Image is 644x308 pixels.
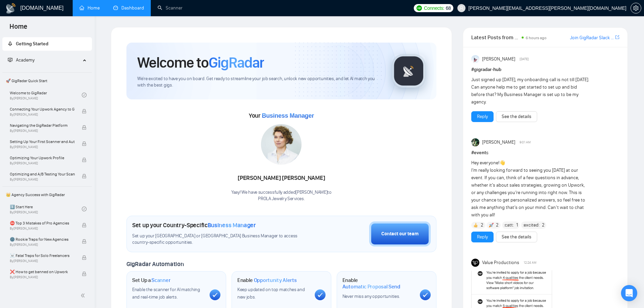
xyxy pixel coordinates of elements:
[10,138,75,145] span: Setting Up Your First Scanner and Auto-Bidder
[473,223,478,228] img: 👍
[10,236,75,243] span: 🌚 Rookie Traps for New Agencies
[471,76,590,106] div: Just signed up [DATE], my onboarding call is not till [DATE]. Can anyone help me to get started t...
[4,22,33,36] span: Home
[80,292,87,299] span: double-left
[482,139,515,146] span: [PERSON_NAME]
[10,113,75,117] span: By [PERSON_NAME]
[471,66,619,73] h1: # gigradar-hub
[630,5,641,11] a: setting
[209,53,264,72] span: GigRadar
[471,259,479,267] img: Value Productions
[10,106,75,113] span: Connecting Your Upwork Agency to GigRadar
[10,202,82,216] a: 1️⃣ Start HereBy[PERSON_NAME]
[82,174,87,179] span: lock
[126,260,184,268] span: GigRadar Automation
[482,259,519,266] span: Value Productions
[471,33,520,42] span: Latest Posts from the GigRadar Community
[10,129,75,133] span: By [PERSON_NAME]
[132,233,311,246] span: Set up your [GEOGRAPHIC_DATA] or [GEOGRAPHIC_DATA] Business Manager to access country-specific op...
[16,57,34,63] span: Academy
[82,158,87,162] span: lock
[10,122,75,129] span: Navigating the GigRadar Platform
[621,285,637,301] div: Open Intercom Messenger
[520,139,531,145] span: 9:01 AM
[416,5,422,11] img: upwork-logo.png
[82,239,87,244] span: lock
[249,112,314,119] span: Your
[342,293,400,299] span: Never miss any opportunities.
[10,259,75,263] span: By [PERSON_NAME]
[79,5,100,11] a: homeHome
[10,171,75,177] span: Optimizing and A/B Testing Your Scanner for Better Results
[10,145,75,149] span: By [PERSON_NAME]
[482,55,515,63] span: [PERSON_NAME]
[10,161,75,165] span: By [PERSON_NAME]
[10,88,82,102] a: Welcome to GigRadarBy[PERSON_NAME]
[254,277,297,284] span: Opportunity Alerts
[137,53,264,72] h1: Welcome to
[459,6,464,10] span: user
[137,76,381,89] span: We're excited to have you on board. Get ready to streamline your job search, unlock new opportuni...
[471,232,494,242] button: Reply
[262,112,314,119] span: Business Manager
[132,221,256,229] h1: Set up your Country-Specific
[477,233,488,241] a: Reply
[261,124,302,165] img: 1716501532812-19.jpg
[516,222,518,229] span: 1
[424,4,444,12] span: Connects:
[82,255,87,260] span: lock
[82,125,87,130] span: lock
[10,268,75,275] span: ❌ How to get banned on Upwork
[631,5,641,11] span: setting
[8,57,13,62] span: fund-projection-screen
[369,221,431,246] button: Contact our team
[10,252,75,259] span: ☠️ Fatal Traps for Solo Freelancers
[10,227,75,231] span: By [PERSON_NAME]
[3,74,91,88] span: 🚀 GigRadar Quick Start
[499,160,505,166] span: 👋
[208,221,256,229] span: Business Manager
[502,113,531,120] a: See the details
[82,109,87,114] span: lock
[471,138,479,146] img: Vlad
[82,141,87,146] span: lock
[82,271,87,276] span: lock
[16,41,48,47] span: Getting Started
[477,113,488,120] a: Reply
[231,189,332,202] div: Yaay! We have successfully added [PERSON_NAME] to
[231,196,332,202] p: PROLA Jewelry Services .
[471,55,479,63] img: Anisuzzaman Khan
[496,232,537,242] button: See the details
[237,287,305,300] span: Keep updated on top matches and new jobs.
[446,4,451,12] span: 68
[151,277,170,284] span: Scanner
[526,35,547,40] span: 6 hours ago
[481,222,483,229] span: 2
[132,287,200,300] span: Enable the scanner for AI matching and real-time job alerts.
[8,41,13,46] span: rocket
[504,221,514,229] span: :catt:
[342,277,414,290] h1: Enable
[630,3,641,14] button: setting
[10,177,75,182] span: By [PERSON_NAME]
[523,221,540,229] span: :excited:
[520,56,529,62] span: [DATE]
[82,207,87,211] span: check-circle
[231,172,332,184] div: [PERSON_NAME] [PERSON_NAME]
[471,111,494,122] button: Reply
[496,111,537,122] button: See the details
[615,34,619,40] span: export
[496,222,499,229] span: 2
[82,223,87,228] span: lock
[158,5,183,11] a: searchScanner
[113,5,144,11] a: dashboardDashboard
[489,223,494,228] img: 🚀
[615,34,619,41] a: export
[381,230,419,238] div: Contact our team
[471,159,590,219] div: Hey everyone! I’m really looking forward to seeing you [DATE] at our event. If you can, think of ...
[524,260,536,266] span: 12:24 AM
[10,155,75,161] span: Optimizing Your Upwork Profile
[10,220,75,227] span: ⛔ Top 3 Mistakes of Pro Agencies
[8,57,34,63] span: Academy
[2,37,92,51] li: Getting Started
